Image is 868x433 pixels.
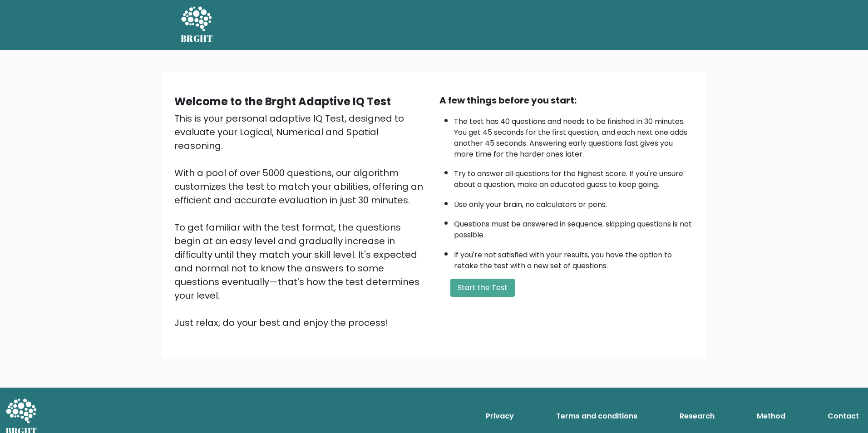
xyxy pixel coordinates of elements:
[454,112,694,160] li: The test has 40 questions and needs to be finished in 30 minutes. You get 45 seconds for the firs...
[450,279,515,297] button: Start the Test
[753,407,789,425] a: Method
[676,407,718,425] a: Research
[454,195,694,210] li: Use only your brain, no calculators or pens.
[181,4,213,46] a: BRGHT
[439,93,694,107] div: A few things before you start:
[174,112,429,330] div: This is your personal adaptive IQ Test, designed to evaluate your Logical, Numerical and Spatial ...
[181,33,213,44] h5: BRGHT
[824,407,863,425] a: Contact
[482,407,518,425] a: Privacy
[552,407,641,425] a: Terms and conditions
[454,164,694,190] li: Try to answer all questions for the highest score. If you're unsure about a question, make an edu...
[174,94,391,109] b: Welcome to the Brght Adaptive IQ Test
[454,214,694,241] li: Questions must be answered in sequence; skipping questions is not possible.
[454,245,694,271] li: If you're not satisfied with your results, you have the option to retake the test with a new set ...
